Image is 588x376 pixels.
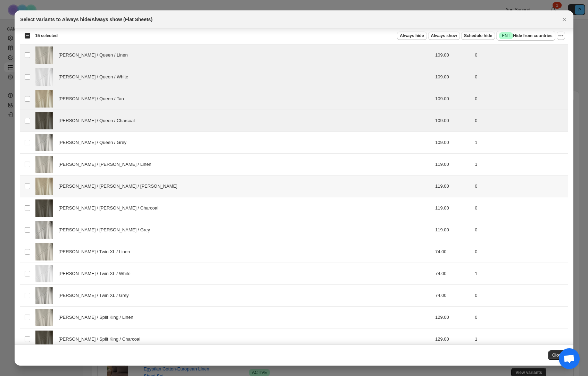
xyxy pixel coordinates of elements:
[433,219,473,241] td: 119.00
[35,221,53,239] img: detail-grey_e659af99-c7a7-4368-a6d8-4fba76de2a28.webp
[58,52,131,59] span: [PERSON_NAME] / Queen / Linen
[433,110,473,131] td: 109.00
[58,336,144,343] span: [PERSON_NAME] / Split King / Charcoal
[433,175,473,197] td: 119.00
[35,265,53,282] img: Yalda_White_FlatSheet.jpg
[473,241,568,263] td: 0
[35,178,53,195] img: detail-tan_af3d4e75-4f6f-47a1-9c3b-2358846c36b2.jpg
[502,33,510,39] span: ENT
[473,110,568,131] td: 0
[433,328,473,350] td: 129.00
[431,33,457,39] span: Always show
[397,32,426,40] button: Always hide
[473,88,568,110] td: 0
[461,32,495,40] button: Schedule hide
[433,284,473,306] td: 74.00
[35,68,53,86] img: Yalda_White_FlatSheet.jpg
[433,66,473,88] td: 109.00
[548,350,568,360] button: Close
[473,306,568,328] td: 0
[35,156,53,173] img: detail-linen_1912ee6e-be03-4e2f-bf9e-1e35fd5ede9d.jpg
[35,309,53,326] img: detail-linen_1912ee6e-be03-4e2f-bf9e-1e35fd5ede9d.jpg
[35,243,53,260] img: detail-linen_1912ee6e-be03-4e2f-bf9e-1e35fd5ede9d.jpg
[473,263,568,284] td: 1
[58,227,154,233] span: [PERSON_NAME] / [PERSON_NAME] / Grey
[499,32,552,39] span: Hide from countries
[433,44,473,66] td: 109.00
[400,33,424,39] span: Always hide
[473,175,568,197] td: 0
[58,183,181,190] span: [PERSON_NAME] / [PERSON_NAME] / [PERSON_NAME]
[35,134,53,151] img: detail-grey_e659af99-c7a7-4368-a6d8-4fba76de2a28.webp
[35,199,53,217] img: Yalda_Charcoal_FlatSheet.jpg
[552,352,564,358] span: Close
[473,284,568,306] td: 0
[35,33,58,39] span: 15 selected
[58,248,134,255] span: [PERSON_NAME] / Twin XL / Linen
[433,131,473,153] td: 109.00
[35,46,53,64] img: detail-linen_1912ee6e-be03-4e2f-bf9e-1e35fd5ede9d.jpg
[473,197,568,219] td: 0
[35,287,53,304] img: detail-grey_e659af99-c7a7-4368-a6d8-4fba76de2a28.webp
[473,131,568,153] td: 1
[473,44,568,66] td: 0
[58,270,134,277] span: [PERSON_NAME] / Twin XL / White
[557,32,565,40] button: More actions
[473,219,568,241] td: 0
[35,112,53,129] img: Yalda_Charcoal_FlatSheet.jpg
[464,33,492,39] span: Schedule hide
[35,90,53,108] img: detail-tan_af3d4e75-4f6f-47a1-9c3b-2358846c36b2.jpg
[58,95,127,102] span: [PERSON_NAME] / Queen / Tan
[20,16,152,23] h2: Select Variants to Always hide/Always show (Flat Sheets)
[433,306,473,328] td: 129.00
[58,314,137,321] span: [PERSON_NAME] / Split King / Linen
[433,88,473,110] td: 109.00
[58,74,132,80] span: [PERSON_NAME] / Queen / White
[473,153,568,175] td: 1
[473,328,568,350] td: 1
[559,348,580,369] div: Open chat
[433,197,473,219] td: 119.00
[433,153,473,175] td: 119.00
[58,292,132,299] span: [PERSON_NAME] / Twin XL / Grey
[58,205,162,212] span: [PERSON_NAME] / [PERSON_NAME] / Charcoal
[473,66,568,88] td: 0
[35,331,53,348] img: Yalda_Charcoal_FlatSheet.jpg
[58,117,139,124] span: [PERSON_NAME] / Queen / Charcoal
[58,161,155,168] span: [PERSON_NAME] / [PERSON_NAME] / Linen
[433,241,473,263] td: 74.00
[433,263,473,284] td: 74.00
[58,139,130,146] span: [PERSON_NAME] / Queen / Grey
[496,31,555,41] button: SuccessENTHide from countries
[428,32,460,40] button: Always show
[560,15,569,24] button: Close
